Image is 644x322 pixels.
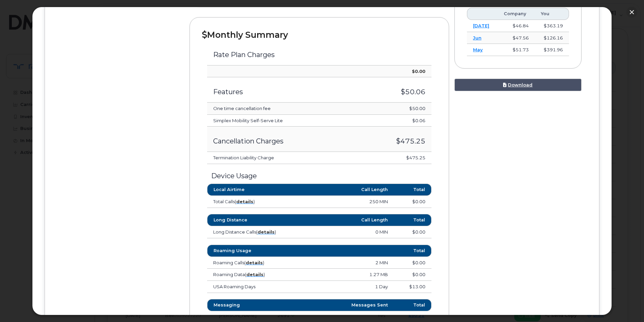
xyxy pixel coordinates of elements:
[207,152,356,164] td: Termination Liability Charge
[301,257,394,269] td: 2 MIN
[245,272,265,277] span: ( )
[207,245,301,257] th: Roaming Usage
[207,226,301,238] td: Long Distance Calls
[454,79,581,91] a: Download
[362,137,425,145] h3: $475.25
[246,260,263,265] a: details
[394,184,431,196] th: Total
[301,281,394,293] td: 1 Day
[235,199,255,204] span: ( )
[394,281,431,293] td: $13.00
[356,103,431,115] td: $50.00
[207,196,301,208] td: Total Calls
[258,314,275,320] a: details
[207,172,431,180] h3: Device Usage
[257,229,275,235] a: details
[207,269,301,281] td: Roaming Data
[207,115,356,127] td: Simplex Mobility Self-Serve Lite
[257,314,277,320] span: ( )
[256,229,276,235] span: ( )
[236,199,253,204] a: details
[213,137,350,145] h3: Cancellation Charges
[394,226,431,238] td: $0.00
[213,88,350,96] h3: Features
[394,214,431,226] th: Total
[394,196,431,208] td: $0.00
[301,214,394,226] th: Call Length
[207,103,356,115] td: One time cancellation fee
[207,214,301,226] th: Long Distance
[301,184,394,196] th: Call Length
[301,269,394,281] td: 1.27 MB
[244,260,264,265] span: ( )
[412,69,425,74] strong: $0.00
[207,299,301,311] th: Messaging
[394,245,431,257] th: Total
[394,269,431,281] td: $0.00
[207,257,301,269] td: Roaming Calls
[301,196,394,208] td: 250 MIN
[356,152,431,164] td: $475.25
[246,272,264,277] a: details
[356,115,431,127] td: $0.06
[207,281,301,293] td: USA Roaming Days
[301,299,394,311] th: Messages Sent
[207,184,301,196] th: Local Airtime
[394,299,431,311] th: Total
[362,88,425,96] h3: $50.06
[301,226,394,238] td: 0 MIN
[394,257,431,269] td: $0.00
